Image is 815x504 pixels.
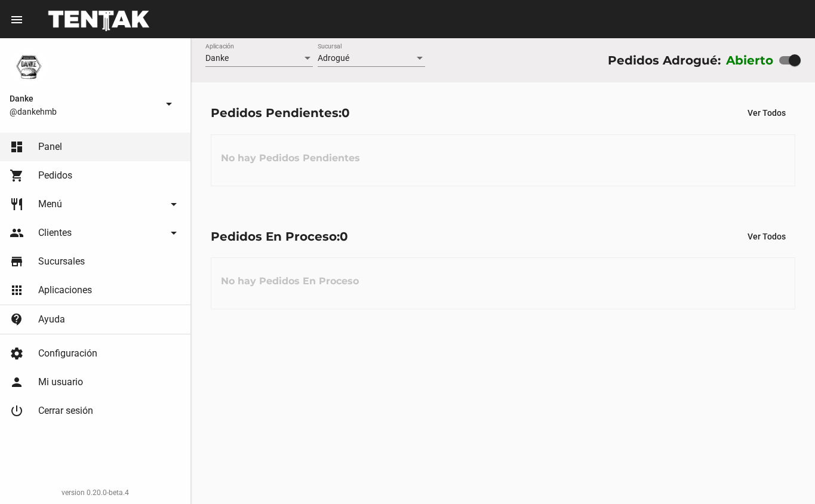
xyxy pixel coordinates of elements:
span: Ver Todos [748,232,786,241]
span: Ver Todos [748,108,786,118]
mat-icon: apps [10,283,24,297]
h3: No hay Pedidos En Proceso [211,263,368,299]
span: Clientes [38,227,72,239]
span: Aplicaciones [38,284,92,296]
span: Ayuda [38,314,65,325]
mat-icon: people [10,226,24,240]
mat-icon: arrow_drop_down [162,97,176,111]
mat-icon: arrow_drop_down [167,226,181,240]
div: version 0.20.0-beta.4 [10,487,181,499]
mat-icon: arrow_drop_down [167,197,181,211]
mat-icon: dashboard [10,140,24,154]
span: Pedidos [38,170,72,182]
div: Pedidos Pendientes: [211,103,350,122]
mat-icon: settings [10,346,24,361]
h3: No hay Pedidos Pendientes [211,140,370,176]
mat-icon: store [10,254,24,269]
span: Danke [205,53,229,63]
mat-icon: contact_support [10,312,24,327]
iframe: chat widget [765,456,803,492]
mat-icon: menu [10,13,24,27]
span: Danke [10,91,157,106]
div: Pedidos En Proceso: [211,227,348,246]
span: Panel [38,141,62,153]
span: Mi usuario [38,376,83,388]
mat-icon: shopping_cart [10,168,24,183]
span: @dankehmb [10,106,157,118]
img: 1d4517d0-56da-456b-81f5-6111ccf01445.png [10,48,48,86]
span: 0 [342,106,350,120]
mat-icon: person [10,375,24,389]
mat-icon: power_settings_new [10,404,24,418]
button: Ver Todos [738,226,795,247]
label: Abierto [726,51,774,70]
span: 0 [340,229,348,244]
span: Adrogué [318,53,349,63]
span: Configuración [38,348,97,359]
span: Cerrar sesión [38,405,93,417]
div: Pedidos Adrogué: [608,51,721,70]
span: Sucursales [38,256,85,268]
span: Menú [38,198,62,210]
mat-icon: restaurant [10,197,24,211]
button: Ver Todos [738,102,795,124]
